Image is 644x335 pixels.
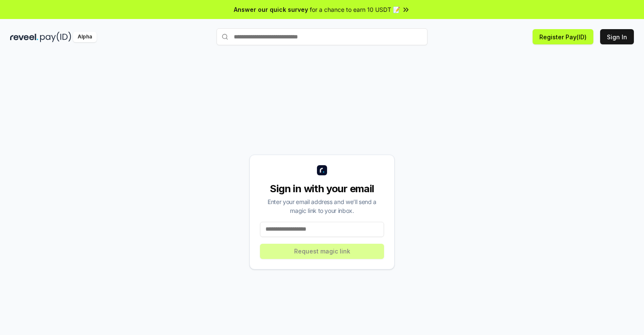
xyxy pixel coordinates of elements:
button: Register Pay(ID) [533,29,593,44]
button: Sign In [600,29,634,44]
img: logo_small [317,165,327,175]
span: for a chance to earn 10 USDT 📝 [310,5,400,14]
span: Answer our quick survey [234,5,308,14]
div: Enter your email address and we’ll send a magic link to your inbox. [260,197,384,215]
div: Alpha [73,32,97,42]
img: reveel_dark [10,32,38,42]
img: pay_id [40,32,71,42]
div: Sign in with your email [260,182,384,196]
